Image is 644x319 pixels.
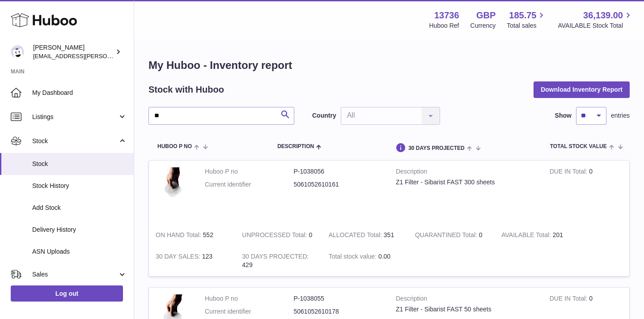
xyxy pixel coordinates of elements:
div: Z1 Filter - Sibarist FAST 300 sheets [396,178,536,187]
h2: Stock with Huboo [148,84,224,96]
span: ASN Uploads [32,247,127,256]
strong: DUE IN Total [550,295,589,304]
span: 0.00 [378,253,390,260]
span: 0 [479,231,483,238]
label: Country [312,111,336,120]
span: Huboo P no [157,144,192,149]
td: 0 [235,224,322,246]
span: 36,139.00 [583,9,623,21]
span: Sales [32,270,118,279]
img: product image [156,167,191,215]
span: Stock [32,160,127,168]
span: 185.75 [509,9,536,21]
strong: 30 DAY SALES [156,253,202,262]
dt: Current identifier [205,307,294,316]
strong: DUE IN Total [550,168,589,177]
div: Z1 Filter - Sibarist FAST 50 sheets [396,305,536,314]
strong: ALLOCATED Total [329,231,384,241]
div: [PERSON_NAME] [33,43,114,60]
dt: Current identifier [205,180,294,189]
span: Add Stock [32,204,127,212]
dt: Huboo P no [205,167,294,176]
a: 185.75 Total sales [507,9,547,30]
span: 30 DAYS PROJECTED [408,145,465,151]
td: 201 [495,224,581,246]
label: Show [555,111,572,120]
span: Listings [32,113,118,121]
strong: AVAILABLE Total [501,231,552,241]
button: Download Inventory Report [534,81,630,98]
span: Delivery History [32,225,127,234]
strong: 30 DAYS PROJECTED [242,253,309,262]
span: Total sales [507,21,547,30]
span: Total stock value [550,144,607,149]
strong: 13736 [434,9,459,21]
dd: 5061052610178 [294,307,383,316]
a: 36,139.00 AVAILABLE Stock Total [558,9,633,30]
span: Stock [32,137,118,145]
span: Stock History [32,182,127,190]
strong: ON HAND Total [156,231,203,241]
span: [EMAIL_ADDRESS][PERSON_NAME][DOMAIN_NAME] [33,52,179,60]
dd: P-1038055 [294,294,383,303]
strong: Total stock value [329,253,378,262]
dd: 5061052610161 [294,180,383,189]
div: Huboo Ref [429,21,459,30]
dt: Huboo P no [205,294,294,303]
div: Currency [470,21,496,30]
td: 0 [543,161,629,224]
a: Log out [11,285,123,302]
strong: Description [396,167,536,178]
strong: GBP [476,9,496,21]
td: 123 [149,246,235,276]
strong: Description [396,294,536,305]
span: AVAILABLE Stock Total [558,21,633,30]
strong: UNPROCESSED Total [242,231,309,241]
td: 429 [235,246,322,276]
h1: My Huboo - Inventory report [148,58,630,72]
td: 351 [322,224,408,246]
strong: QUARANTINED Total [415,231,479,241]
span: My Dashboard [32,89,127,97]
span: entries [611,111,630,120]
dd: P-1038056 [294,167,383,176]
td: 552 [149,224,235,246]
span: Description [277,144,314,149]
img: horia@orea.uk [11,45,24,59]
